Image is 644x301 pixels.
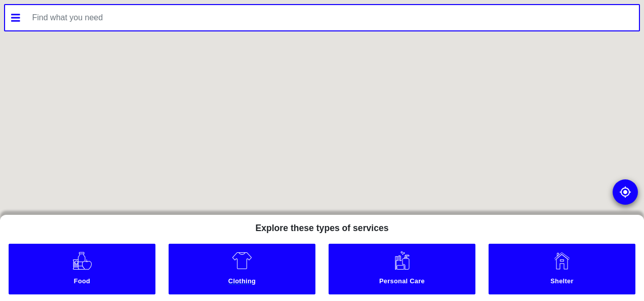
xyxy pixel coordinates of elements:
small: Personal Care [331,277,474,288]
small: Clothing [171,277,314,288]
img: Clothing [232,250,252,271]
a: Clothing [169,244,316,294]
img: Food [72,250,93,271]
img: go to my location [619,186,631,198]
img: Personal Care [392,250,412,271]
small: Shelter [491,277,634,288]
a: Food [9,244,156,294]
small: Food [11,277,154,288]
a: Shelter [489,244,636,294]
img: Shelter [552,250,572,271]
h5: Explore these types of services [247,215,396,238]
input: Find what you need [26,5,639,30]
a: Personal Care [329,244,476,294]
